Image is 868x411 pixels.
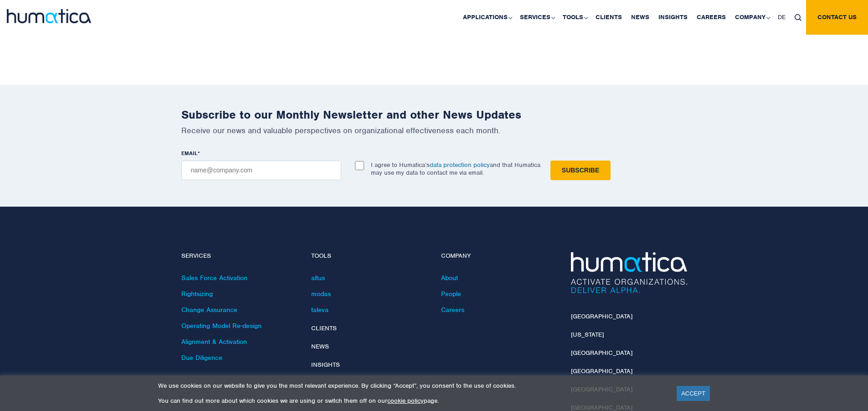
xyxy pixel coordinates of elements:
a: Careers [441,306,464,314]
input: I agree to Humatica’sdata protection policyand that Humatica may use my data to contact me via em... [355,161,364,170]
p: Receive our news and valuable perspectives on organizational effectiveness each month. [181,125,687,135]
img: search_icon [795,14,801,21]
a: Operating Model Re-design [181,322,262,330]
a: Change Assurance [181,306,237,314]
a: Insights [311,361,340,369]
a: News [311,343,329,350]
input: Subscribe [550,161,611,180]
a: People [441,290,461,298]
h4: Company [441,252,557,260]
img: logo [7,9,91,23]
a: modas [311,290,331,298]
h2: Subscribe to our Monthly Newsletter and other News Updates [181,108,687,122]
p: You can find out more about which cookies we are using or switch them off on our page. [158,397,665,405]
a: data protection policy [430,161,490,169]
span: DE [778,13,786,21]
h4: Services [181,252,298,260]
a: Sales Force Activation [181,274,247,282]
a: Alignment & Activation [181,338,247,346]
input: name@company.com [181,161,341,180]
a: [GEOGRAPHIC_DATA] [571,312,632,320]
a: [GEOGRAPHIC_DATA] [571,349,632,357]
a: taleva [311,306,329,314]
a: [US_STATE] [571,331,604,338]
p: We use cookies on our website to give you the most relevant experience. By clicking “Accept”, you... [158,382,665,390]
a: altus [311,274,325,282]
a: Due Diligence [181,354,222,362]
p: I agree to Humatica’s and that Humatica may use my data to contact me via email. [371,161,540,177]
span: EMAIL [181,150,198,157]
a: [GEOGRAPHIC_DATA] [571,367,632,375]
h4: Tools [311,252,427,260]
img: Humatica [571,252,687,293]
a: Clients [311,324,337,332]
a: About [441,274,458,282]
a: ACCEPT [677,386,710,401]
a: cookie policy [387,397,424,405]
a: Rightsizing [181,290,213,298]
